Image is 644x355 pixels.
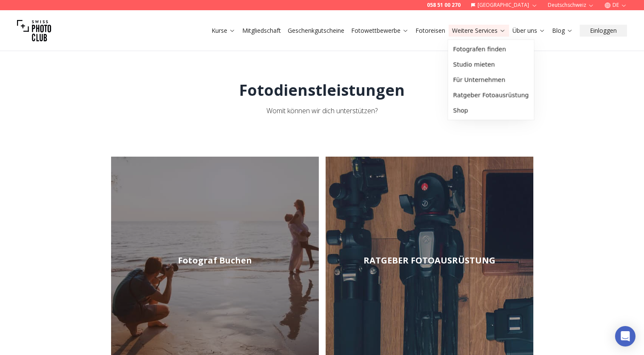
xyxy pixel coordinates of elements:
button: Mitgliedschaft [239,25,284,37]
a: Kurse [212,26,235,35]
a: Blog [552,26,573,35]
a: Shop [450,103,532,118]
button: Kurse [208,25,239,37]
a: Über uns [512,26,545,35]
button: Fotoreisen [412,25,449,37]
div: Open Intercom Messenger [615,326,635,346]
button: Weitere Services [449,25,509,37]
button: Über uns [509,25,549,37]
a: Studio mieten [450,57,532,72]
a: Fotoreisen [415,26,445,35]
a: Für Unternehmen [450,72,532,88]
a: 058 51 00 270 [427,2,461,9]
a: Ratgeber Fotoausrüstung [450,88,532,103]
a: Weitere Services [452,26,506,35]
h1: Fotodienstleistungen [239,82,405,99]
span: Womit können wir dich unterstützen? [266,106,378,115]
h2: Fotograf Buchen [178,255,252,266]
a: Mitgliedschaft [242,26,281,35]
h2: RATGEBER FOTOAUSRÜSTUNG [364,255,495,266]
button: Geschenkgutscheine [284,25,348,37]
img: Swiss photo club [17,14,51,48]
a: Geschenkgutscheine [288,26,344,35]
button: Fotowettbewerbe [348,25,412,37]
a: Fotowettbewerbe [351,26,409,35]
button: Blog [549,25,576,37]
button: Einloggen [580,25,627,37]
a: Fotografen finden [450,42,532,57]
